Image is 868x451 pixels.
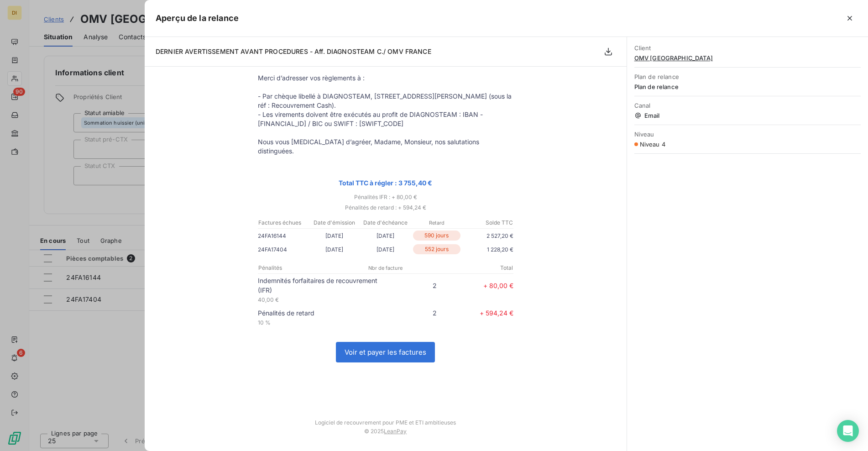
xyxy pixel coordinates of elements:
[249,426,523,444] td: © 2025
[258,110,513,128] p: - Les virements doivent être exécutés au profit de DIAGNOSTEAM : IBAN - [FINANCIAL_ID] / BIC ou S...
[156,12,239,25] h5: Aperçu de la relance
[156,47,431,55] span: DERNIER AVERTISSEMENT AVANT PROCEDURES - Aff. DIAGNOSTEAM C./ OMV FRANCE
[258,318,386,327] p: 10 %
[634,131,861,138] span: Niveau
[360,231,411,241] p: [DATE]
[386,308,437,318] p: 2
[258,264,343,272] p: Pénalités
[258,295,386,304] p: 40,00 €
[258,245,309,254] p: 24FA17404
[258,178,513,188] p: Total TTC à régler : 3 755,40 €
[634,54,861,62] span: OMV [GEOGRAPHIC_DATA]
[309,219,360,227] p: Date d'émission
[258,219,309,227] p: Factures échues
[640,141,665,148] span: Niveau 4
[386,281,437,290] p: 2
[634,112,861,119] span: Email
[462,231,513,241] p: 2 527,20 €
[413,244,460,254] p: 552 jours
[309,245,360,254] p: [DATE]
[437,308,513,318] p: + 594,24 €
[412,219,462,227] p: Retard
[258,73,513,83] p: Merci d’adresser vos règlements à :
[361,219,411,227] p: Date d'échéance
[462,245,513,254] p: 1 228,20 €
[309,231,360,241] p: [DATE]
[413,231,460,241] p: 590 jours
[249,410,523,426] td: Logiciel de recouvrement pour PME et ETI ambitieuses
[384,428,407,435] a: LeanPay
[249,202,523,213] p: Pénalités de retard : + 594,24 €
[249,192,523,202] p: Pénalités IFR : + 80,00 €
[837,420,859,442] div: Open Intercom Messenger
[360,245,411,254] p: [DATE]
[634,44,861,52] span: Client
[463,219,513,227] p: Solde TTC
[258,231,309,241] p: 24FA16144
[258,308,386,318] p: Pénalités de retard
[258,92,513,110] p: - Par chèque libellé à DIAGNOSTEAM, [STREET_ADDRESS][PERSON_NAME] (sous la réf : Recouvrement Cash).
[343,264,428,272] p: Nbr de facture
[634,73,861,80] span: Plan de relance
[429,264,513,272] p: Total
[258,137,513,156] p: Nous vous [MEDICAL_DATA] d’agréer, Madame, Monsieur, nos salutations distinguées.
[634,83,861,90] span: Plan de relance
[634,102,861,109] span: Canal
[437,281,513,290] p: + 80,00 €
[336,342,434,362] a: Voir et payer les factures
[258,276,386,295] p: Indemnités forfaitaires de recouvrement (IFR)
